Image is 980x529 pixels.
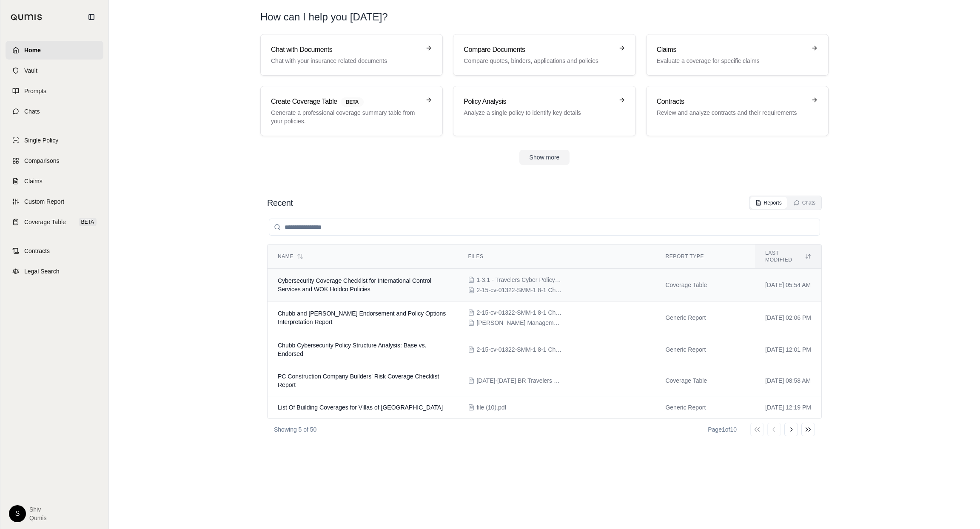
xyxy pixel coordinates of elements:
span: 2-15-cv-01322-SMM-1 8-1 Chubb Cyber2.pdf [476,308,561,317]
span: Legal Search [24,267,60,276]
div: Last modified [765,250,811,263]
a: Custom Report [6,192,103,211]
a: Create Coverage TableBETAGenerate a professional coverage summary table from your policies. [260,86,443,136]
span: Contracts [24,247,50,255]
button: Collapse sidebar [85,10,98,24]
a: Claims [6,172,103,191]
a: Legal Search [6,262,103,281]
span: 2-15-cv-01322-SMM-1 8-1 Chubb Cyber2.pdf [476,286,561,294]
h3: Policy Analysis [464,97,613,107]
img: Qumis Logo [11,14,43,20]
a: Chats [6,102,103,121]
td: [DATE] 12:01 PM [755,334,821,365]
p: Compare quotes, binders, applications and policies [464,57,613,65]
a: ContractsReview and analyze contracts and their requirements [646,86,829,136]
span: Vault [24,66,37,75]
span: BETA [79,218,97,226]
button: Show more [519,150,570,165]
a: Chat with DocumentsChat with your insurance related documents [260,34,443,76]
th: Files [458,245,655,269]
a: Policy AnalysisAnalyze a single policy to identify key details [453,86,635,136]
span: Prompts [24,87,46,95]
a: Single Policy [6,131,103,150]
span: Custom Report [24,197,64,206]
p: Review and analyze contracts and their requirements [657,108,806,117]
span: List Of Building Coverages for Villas of River Park [278,404,443,411]
span: BETA [341,97,364,107]
a: ClaimsEvaluate a coverage for specific claims [646,34,829,76]
a: Comparisons [6,151,103,170]
h3: Compare Documents [464,45,613,55]
p: Chat with your insurance related documents [271,57,420,65]
span: Coverage Table [24,218,66,226]
a: Prompts [6,82,103,100]
span: Chubb Cybersecurity Policy Structure Analysis: Base vs. Endorsed [278,342,426,357]
span: Shiv [29,505,46,514]
span: 1-3.1 - Travelers Cyber Policy40.pdf [476,276,561,284]
span: 2-15-cv-01322-SMM-1 8-1 Chubb Cyber2.pdf [476,345,561,354]
span: Comparisons [24,156,59,165]
td: [DATE] 12:19 PM [755,396,821,419]
h3: Chat with Documents [271,45,420,55]
span: Qumis [29,514,46,522]
div: Reports [755,199,782,206]
span: PC Construction Company Builders' Risk Coverage Checklist Report [278,373,439,388]
span: Home [24,46,41,54]
a: Contracts [6,242,103,260]
span: Beazley Management Liability.pdf [476,319,561,327]
p: Generate a professional coverage summary table from your policies. [271,108,420,125]
h3: Contracts [657,97,806,107]
div: Name [278,253,447,260]
td: [DATE] 08:58 AM [755,365,821,396]
span: file (10).pdf [476,403,506,412]
td: Generic Report [655,334,755,365]
div: Chats [794,199,815,206]
h3: Create Coverage Table [271,97,420,107]
th: Report Type [655,245,755,269]
span: Claims [24,177,43,185]
h2: Recent [267,197,293,209]
td: [DATE] 05:54 AM [755,269,821,301]
td: Generic Report [655,396,755,419]
td: Generic Report [655,301,755,334]
h1: How can I help you [DATE]? [260,10,829,24]
td: Coverage Table [655,269,755,301]
a: Home [6,41,103,60]
td: Coverage Table [655,365,755,396]
span: Single Policy [24,136,58,145]
div: Page 1 of 10 [708,425,737,434]
a: Vault [6,61,103,80]
p: Evaluate a coverage for specific claims [657,57,806,65]
p: Showing 5 of 50 [274,425,316,434]
span: Cybersecurity Coverage Checklist for International Control Services and WOK Holdco Policies [278,277,431,293]
a: Compare DocumentsCompare quotes, binders, applications and policies [453,34,635,76]
td: [DATE] 02:06 PM [755,301,821,334]
button: Chats [789,197,820,209]
span: 2024-2026 BR Travelers Policy QT-660-6T156565-TIL-24.pdf [476,376,561,385]
span: Chats [24,107,40,116]
div: S [9,505,26,522]
span: Chubb and Beazley Endorsement and Policy Options Interpretation Report [278,310,446,325]
h3: Claims [657,45,806,55]
p: Analyze a single policy to identify key details [464,108,613,117]
a: Coverage TableBETA [6,213,103,231]
button: Reports [750,197,787,209]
